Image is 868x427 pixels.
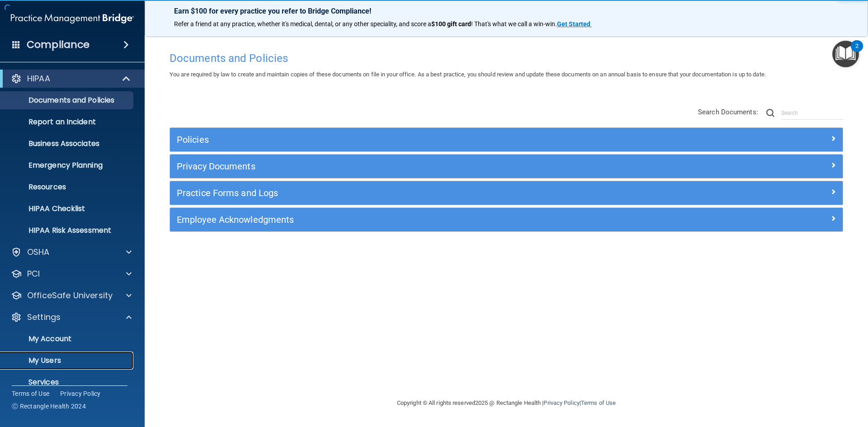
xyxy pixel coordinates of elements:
[855,46,859,58] div: 2
[6,356,129,365] p: My Users
[60,389,101,398] a: Privacy Policy
[766,109,774,117] img: ic-search.3b580494.png
[12,402,86,411] span: Ⓒ Rectangle Health 2024
[832,41,859,67] button: Open Resource Center, 2 new notifications
[431,20,471,28] strong: $100 gift card
[11,247,132,258] a: OSHA
[174,7,839,15] p: Earn $100 for every practice you refer to Bridge Compliance!
[781,106,843,120] input: Search
[27,268,40,279] p: PCI
[27,312,61,323] p: Settings
[11,290,132,301] a: OfficeSafe University
[174,20,431,28] span: Refer a friend at any practice, whether it's medical, dental, or any other speciality, and score a
[581,399,616,406] a: Terms of Use
[557,20,590,28] strong: Get Started
[6,96,129,105] p: Documents and Policies
[177,135,668,145] h5: Policies
[6,139,129,148] p: Business Associates
[177,188,668,198] h5: Practice Forms and Logs
[177,212,836,227] a: Employee Acknowledgments
[11,312,132,323] a: Settings
[11,9,134,28] img: PMB logo
[27,38,90,51] h4: Compliance
[27,290,113,301] p: OfficeSafe University
[177,215,668,225] h5: Employee Acknowledgments
[557,20,592,28] a: Get Started
[698,108,758,116] span: Search Documents:
[471,20,557,28] span: ! That's what we call a win-win.
[27,73,50,84] p: HIPAA
[543,399,579,406] a: Privacy Policy
[11,268,132,279] a: PCI
[177,161,668,171] h5: Privacy Documents
[12,389,49,398] a: Terms of Use
[6,161,129,170] p: Emergency Planning
[170,71,766,78] span: You are required by law to create and maintain copies of these documents on file in your office. ...
[6,378,129,387] p: Services
[11,73,131,84] a: HIPAA
[170,52,843,64] h4: Documents and Policies
[341,389,671,418] div: Copyright © All rights reserved 2025 @ Rectangle Health | |
[6,117,129,127] p: Report an Incident
[177,132,836,147] a: Policies
[177,186,836,200] a: Practice Forms and Logs
[177,159,836,174] a: Privacy Documents
[6,226,129,235] p: HIPAA Risk Assessment
[27,247,50,258] p: OSHA
[6,334,129,343] p: My Account
[6,183,129,192] p: Resources
[6,204,129,213] p: HIPAA Checklist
